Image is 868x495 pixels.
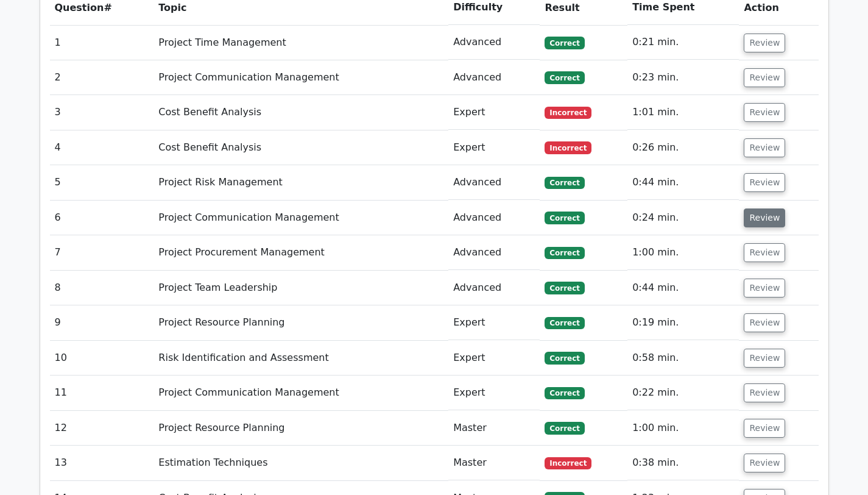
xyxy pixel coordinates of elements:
span: Question [55,2,104,13]
td: Project Procurement Management [153,235,448,270]
td: Project Resource Planning [153,411,448,446]
td: Expert [448,376,540,410]
td: 0:23 min. [627,60,739,95]
td: Project Communication Management [153,60,448,95]
span: Incorrect [545,457,591,469]
td: Project Risk Management [153,165,448,200]
td: Risk Identification and Assessment [153,341,448,376]
td: 8 [50,271,154,305]
td: Expert [448,341,540,376]
button: Review [744,68,785,87]
button: Review [744,313,785,332]
td: 0:21 min. [627,25,739,60]
td: Estimation Techniques [153,446,448,480]
button: Review [744,103,785,122]
button: Review [744,349,785,368]
td: Advanced [448,60,540,95]
td: Cost Benefit Analysis [153,130,448,165]
span: Correct [545,317,584,329]
span: Correct [545,387,584,399]
td: Project Team Leadership [153,271,448,305]
td: Project Resource Planning [153,305,448,340]
td: 0:26 min. [627,130,739,165]
td: 9 [50,305,154,340]
td: Advanced [448,271,540,305]
button: Review [744,419,785,438]
span: Correct [545,37,584,49]
button: Review [744,279,785,297]
td: 0:58 min. [627,341,739,376]
td: Master [448,446,540,480]
button: Review [744,34,785,52]
span: Incorrect [545,141,591,154]
td: 7 [50,235,154,270]
td: Cost Benefit Analysis [153,95,448,130]
span: Correct [545,422,584,434]
td: 0:22 min. [627,376,739,410]
td: 4 [50,130,154,165]
td: 12 [50,411,154,446]
td: 0:24 min. [627,201,739,235]
td: Project Communication Management [153,201,448,235]
td: Project Time Management [153,25,448,60]
td: Expert [448,130,540,165]
td: 0:44 min. [627,165,739,200]
span: Correct [545,282,584,294]
td: 0:44 min. [627,271,739,305]
td: 1 [50,25,154,60]
span: Correct [545,177,584,189]
button: Review [744,208,785,227]
td: 0:19 min. [627,305,739,340]
td: Expert [448,95,540,130]
td: 0:38 min. [627,446,739,480]
td: Master [448,411,540,446]
td: 3 [50,95,154,130]
td: 13 [50,446,154,480]
td: 11 [50,376,154,410]
span: Correct [545,247,584,259]
button: Review [744,173,785,192]
td: Project Communication Management [153,376,448,410]
td: Advanced [448,201,540,235]
button: Review [744,138,785,157]
span: Correct [545,212,584,224]
span: Correct [545,71,584,84]
button: Review [744,383,785,402]
td: 6 [50,201,154,235]
td: 5 [50,165,154,200]
td: 1:00 min. [627,235,739,270]
td: 2 [50,60,154,95]
button: Review [744,454,785,472]
td: Expert [448,305,540,340]
td: 10 [50,341,154,376]
td: 1:01 min. [627,95,739,130]
span: Incorrect [545,107,591,119]
td: Advanced [448,235,540,270]
td: Advanced [448,165,540,200]
td: 1:00 min. [627,411,739,446]
button: Review [744,243,785,262]
td: Advanced [448,25,540,60]
span: Correct [545,352,584,364]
